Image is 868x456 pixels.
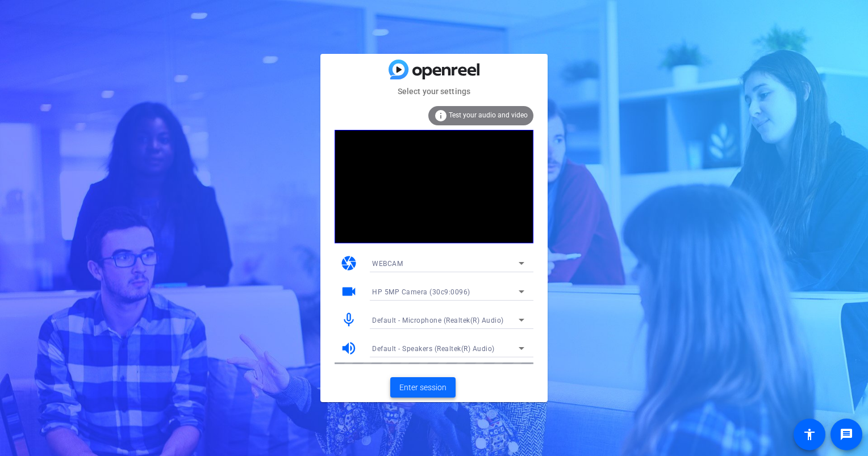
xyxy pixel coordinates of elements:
[840,428,853,441] mat-icon: message
[340,255,357,272] mat-icon: camera
[390,377,456,398] button: Enter session
[340,340,357,357] mat-icon: volume_up
[372,288,470,296] span: HP 5MP Camera (30c9:0096)
[389,60,479,79] img: blue-gradient.svg
[340,283,357,300] mat-icon: videocam
[320,85,548,98] mat-card-subtitle: Select your settings
[434,109,448,123] mat-icon: info
[372,260,403,268] span: WEBCAM
[803,428,816,441] mat-icon: accessibility
[449,111,528,119] span: Test your audio and video
[372,316,504,324] span: Default - Microphone (Realtek(R) Audio)
[399,382,446,394] span: Enter session
[372,345,495,353] span: Default - Speakers (Realtek(R) Audio)
[340,311,357,328] mat-icon: mic_none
